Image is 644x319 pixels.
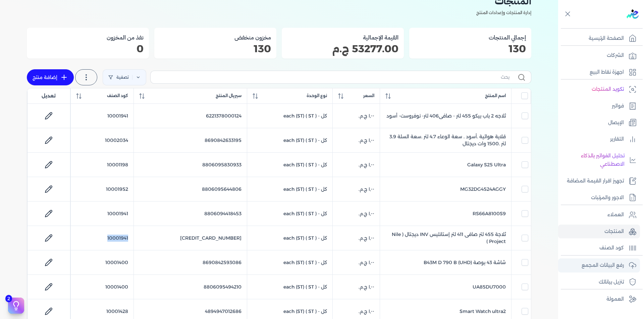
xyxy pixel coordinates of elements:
p: تنزيل بياناتك [599,278,624,287]
a: الشركات [558,49,640,63]
td: كل - each (ST) ( ST ) [247,250,333,275]
a: تنزيل بياناتك [558,275,640,289]
td: MG32DG4524AGGY [380,177,512,202]
td: كل - each (ST) ( ST ) [247,177,333,202]
span: تعديل [42,92,56,99]
td: [CREDIT_CARD_NUMBER] [133,226,247,250]
td: 10001198 [70,153,133,177]
td: 10002034 [70,128,133,153]
td: ‏١٫٠٠ ج.م.‏ [333,226,380,250]
span: اسم المنتج [485,93,506,99]
td: كل - each (ST) ( ST ) [247,226,333,250]
p: الصفحة الرئيسية [589,34,624,43]
td: 10001941 [70,104,133,128]
h3: نفذ من المخزون [32,33,144,42]
p: العملاء [607,211,624,219]
a: العمولة [558,292,640,306]
td: ‏١٫٠٠ ج.م.‏ [333,153,380,177]
a: المنتجات [558,225,640,239]
p: 53277.00 ج.م [287,45,398,53]
a: تجهيز اقرار القيمة المضافة [558,174,640,188]
h3: القيمة الإجمالية [287,33,398,42]
td: ‏١٫٠٠ ج.م.‏ [333,250,380,275]
p: 130 [415,45,526,53]
a: الإيصال [558,116,640,130]
td: 8690842633195 [133,128,247,153]
td: 10001941 [70,226,133,250]
td: ثلاجة 455 لتر صافى 411 لتر إستانليس INV ديجتال ( Nile Project ) [380,226,512,250]
td: كل - each (ST) ( ST ) [247,128,333,153]
td: ‏١٫٠٠ ج.م.‏ [333,202,380,226]
td: UA85DU7000 [380,275,512,299]
span: نوع الوحدة [307,93,327,99]
p: الإيصال [608,118,624,127]
td: كل - each (ST) ( ST ) [247,202,333,226]
a: التقارير [558,132,640,146]
p: الشركات [607,51,624,60]
span: 2 [5,295,12,302]
td: 8806094418453 [133,202,247,226]
p: كود الصنف [599,244,624,252]
h3: إجمالي المنتجات [415,33,526,42]
a: كود الصنف [558,241,640,255]
p: تحليل الفواتير بالذكاء الاصطناعي [561,152,625,169]
p: رفع البيانات المجمع [582,261,624,270]
td: 10001400 [70,250,133,275]
a: الصفحة الرئيسية [558,31,640,46]
p: تجهيز اقرار القيمة المضافة [567,177,624,185]
td: 8690842593086 [133,250,247,275]
a: تحليل الفواتير بالذكاء الاصطناعي [558,149,640,171]
td: RS66A8100S9 [380,202,512,226]
p: التقارير [610,135,624,144]
p: 0 [32,45,144,53]
td: 10001941 [70,202,133,226]
button: 2 [8,298,24,314]
td: ‏١٫٠٠ ج.م.‏ [333,275,380,299]
td: 6221378000124 [133,104,247,128]
a: إضافة منتج [27,69,74,85]
img: logo [627,9,639,19]
a: العملاء [558,208,640,222]
td: شاشة 43 بوصة (UHD) B43M D 790 B [380,250,512,275]
td: 8806095494210 [133,275,247,299]
td: 8806095830933 [133,153,247,177]
td: ‏١٫٠٠ ج.م.‏ [333,177,380,202]
td: كل - each (ST) ( ST ) [247,275,333,299]
span: كود الصنف [107,93,128,99]
p: تكويد المنتجات [592,85,624,94]
p: إدارة المنتجات وإعدادات المنتج [27,8,531,17]
h3: مخزون منخفض [160,33,271,42]
td: قلاية هوائية .أسود . سعة الوعاء 4.7 لتر .سعة السلة 3.9 لتر .1500 وات ديجتال [380,128,512,153]
span: سيريال المنتج [216,93,241,99]
td: كل - each (ST) ( ST ) [247,104,333,128]
a: تكويد المنتجات [558,82,640,96]
a: رفع البيانات المجمع [558,258,640,272]
span: السعر [363,93,374,99]
td: 8806095644806 [133,177,247,202]
a: اجهزة نقاط البيع [558,65,640,79]
td: Galaxy S25 Ultra [380,153,512,177]
p: 130 [160,45,271,53]
td: ثلاجه 2 باب بيكو 455 لتر - صافى406 لتر- نوفروست- أسود [380,104,512,128]
p: فواتير [612,102,624,110]
td: 10001400 [70,275,133,299]
p: الاجور والمرتبات [591,193,624,202]
p: العمولة [606,295,624,304]
a: فواتير [558,99,640,113]
a: الاجور والمرتبات [558,191,640,205]
input: بحث [156,74,509,81]
p: اجهزة نقاط البيع [590,68,624,77]
p: المنتجات [604,227,624,236]
td: كل - each (ST) ( ST ) [247,153,333,177]
td: ‏١٫٠٠ ج.م.‏ [333,104,380,128]
a: تصفية [103,69,146,85]
td: 10001952 [70,177,133,202]
td: ‏١٫٠٠ ج.م.‏ [333,128,380,153]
